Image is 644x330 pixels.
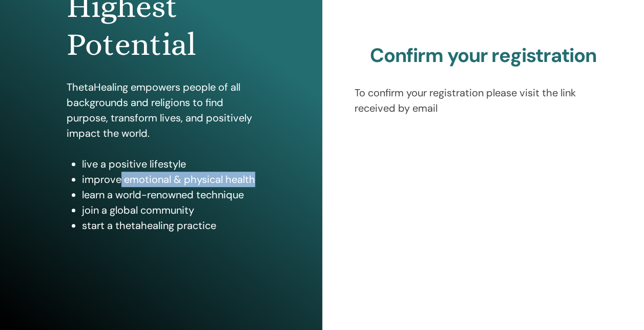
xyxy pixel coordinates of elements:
[82,156,256,172] li: live a positive lifestyle
[82,187,256,202] li: learn a world-renowned technique
[67,79,256,141] p: ThetaHealing empowers people of all backgrounds and religions to find purpose, transform lives, a...
[82,218,256,233] li: start a thetahealing practice
[82,202,256,218] li: join a global community
[355,85,612,116] p: To confirm your registration please visit the link received by email
[355,44,612,68] h2: Confirm your registration
[82,172,256,187] li: improve emotional & physical health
